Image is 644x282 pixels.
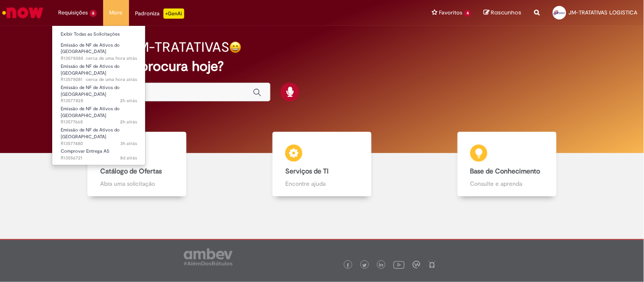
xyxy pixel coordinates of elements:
b: Base de Conhecimento [470,167,540,176]
div: Padroniza [135,8,184,19]
span: Emissão de NF de Ativos do [GEOGRAPHIC_DATA] [61,42,120,55]
span: cerca de uma hora atrás [86,76,137,83]
span: 4 [464,10,471,17]
img: logo_footer_workplace.png [413,261,420,268]
span: 6 [90,10,97,17]
time: 22/09/2025 17:44:01 [120,155,137,161]
a: Aberto R13577668 : Emissão de NF de Ativos do ASVD [52,104,146,123]
a: Aberto R13578081 : Emissão de NF de Ativos do ASVD [52,62,146,80]
a: Aberto R13577828 : Emissão de NF de Ativos do ASVD [52,83,146,101]
span: R13577828 [61,98,137,104]
p: Encontre ajuda [285,179,359,188]
span: Favoritos [439,8,462,17]
a: Rascunhos [484,9,522,17]
h2: O que você procura hoje? [64,59,580,74]
span: Rascunhos [491,8,522,17]
span: Emissão de NF de Ativos do [GEOGRAPHIC_DATA] [61,127,120,140]
span: cerca de uma hora atrás [86,55,137,61]
p: Abra uma solicitação [100,179,174,188]
span: 8d atrás [120,155,137,161]
time: 29/09/2025 16:16:48 [86,55,137,61]
img: logo_footer_naosei.png [428,261,436,268]
a: Aberto R13578088 : Emissão de NF de Ativos do ASVD [52,41,146,59]
a: Exibir Todas as Solicitações [52,30,146,39]
time: 29/09/2025 15:39:43 [120,98,137,104]
time: 29/09/2025 14:55:50 [120,140,137,147]
span: 2h atrás [120,98,137,104]
img: happy-face.png [229,41,242,53]
span: 3h atrás [120,140,137,147]
a: Serviços de TI Encontre ajuda [230,132,415,197]
img: ServiceNow [1,4,45,21]
img: logo_footer_facebook.png [346,263,350,268]
a: Aberto R13556721 : Comprovar Entrega AS [52,147,146,162]
h2: Boa tarde, JM-TRATATIVAS [64,40,229,55]
span: Emissão de NF de Ativos do [GEOGRAPHIC_DATA] [61,63,120,76]
img: logo_footer_youtube.png [394,259,405,270]
img: logo_footer_twitter.png [363,263,367,268]
span: R13578088 [61,55,137,62]
span: Emissão de NF de Ativos do [GEOGRAPHIC_DATA] [61,84,120,98]
time: 29/09/2025 16:16:01 [86,76,137,83]
span: More [110,8,123,17]
img: logo_footer_linkedin.png [379,263,383,268]
ul: Requisições [52,25,146,165]
span: Requisições [58,8,88,17]
span: R13577668 [61,119,137,126]
p: Consulte e aprenda [470,179,544,188]
b: Catálogo de Ofertas [100,167,162,176]
span: R13577480 [61,140,137,147]
a: Catálogo de Ofertas Abra uma solicitação [45,132,230,197]
p: +GenAi [163,8,184,19]
a: Aberto R13577480 : Emissão de NF de Ativos do ASVD [52,126,146,144]
span: JM-TRATATIVAS LOGISTICA [569,9,638,16]
span: R13578081 [61,76,137,83]
span: 2h atrás [120,119,137,125]
span: R13556721 [61,155,137,162]
a: Base de Conhecimento Consulte e aprenda [414,132,599,197]
b: Serviços de TI [285,167,329,176]
time: 29/09/2025 15:21:02 [120,119,137,125]
span: Comprovar Entrega AS [61,148,110,154]
span: Emissão de NF de Ativos do [GEOGRAPHIC_DATA] [61,106,120,119]
img: logo_footer_ambev_rotulo_gray.png [184,248,233,265]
